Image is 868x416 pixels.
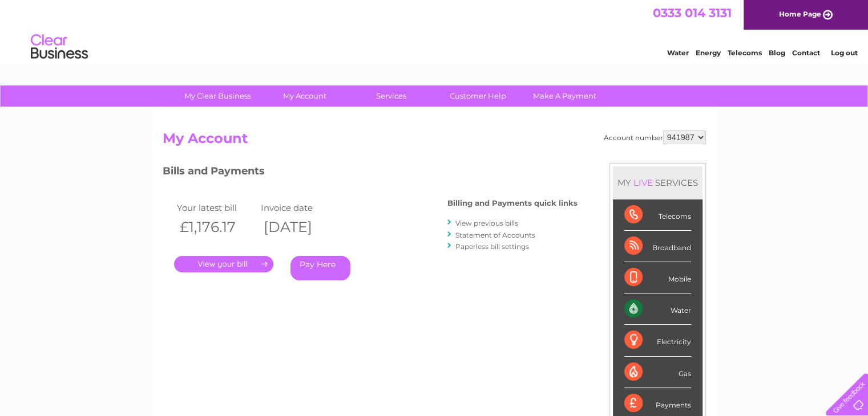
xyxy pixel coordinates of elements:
[728,48,762,57] a: Telecoms
[624,357,691,388] div: Gas
[631,177,655,188] div: LIVE
[613,166,703,199] div: MY SERVICES
[455,219,518,227] a: View previous bills
[174,256,273,272] a: .
[604,130,706,144] div: Account number
[624,293,691,325] div: Water
[174,215,259,239] th: £1,176.17
[696,48,721,57] a: Energy
[447,199,578,207] h4: Billing and Payments quick links
[518,85,612,107] a: Make A Payment
[30,30,88,64] img: logo.png
[667,48,689,57] a: Water
[431,85,525,107] a: Customer Help
[344,85,438,107] a: Services
[455,242,529,251] a: Paperless bill settings
[624,231,691,262] div: Broadband
[624,262,691,293] div: Mobile
[624,325,691,356] div: Electricity
[174,200,259,215] td: Your latest bill
[258,200,342,215] td: Invoice date
[257,85,352,107] a: My Account
[165,6,704,55] div: Clear Business is a trading name of Verastar Limited (registered in [GEOGRAPHIC_DATA] No. 3667643...
[163,163,578,183] h3: Bills and Payments
[290,256,350,280] a: Pay Here
[455,231,535,239] a: Statement of Accounts
[653,6,732,20] a: 0333 014 3131
[171,85,265,107] a: My Clear Business
[769,48,785,57] a: Blog
[258,215,342,239] th: [DATE]
[792,48,820,57] a: Contact
[163,130,706,152] h2: My Account
[830,48,857,57] a: Log out
[624,199,691,231] div: Telecoms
